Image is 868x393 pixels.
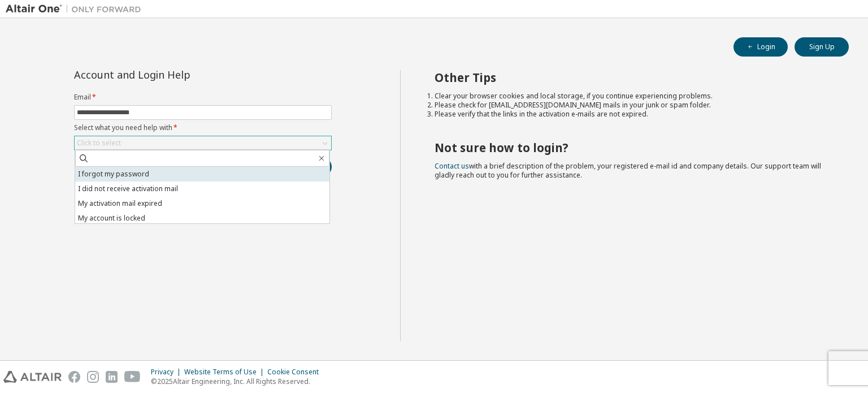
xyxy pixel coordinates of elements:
img: Altair One [6,3,147,15]
div: Account and Login Help [74,70,280,79]
img: youtube.svg [124,371,141,383]
button: Login [734,37,788,57]
label: Email [74,93,332,102]
h2: Other Tips [435,70,829,85]
img: instagram.svg [87,371,99,383]
div: Click to select [75,136,331,150]
div: Website Terms of Use [184,368,267,377]
li: Clear your browser cookies and local storage, if you continue experiencing problems. [435,92,829,101]
img: linkedin.svg [106,371,118,383]
button: Sign Up [795,37,849,57]
li: Please check for [EMAIL_ADDRESS][DOMAIN_NAME] mails in your junk or spam folder. [435,101,829,110]
img: altair_logo.svg [3,371,62,383]
img: facebook.svg [68,371,80,383]
p: © 2025 Altair Engineering, Inc. All Rights Reserved. [151,377,325,386]
a: Contact us [435,161,469,171]
h2: Not sure how to login? [435,140,829,155]
div: Privacy [151,368,184,377]
span: with a brief description of the problem, your registered e-mail id and company details. Our suppo... [435,161,821,180]
div: Click to select [77,139,121,148]
li: Please verify that the links in the activation e-mails are not expired. [435,110,829,119]
label: Select what you need help with [74,123,332,132]
div: Cookie Consent [267,368,325,377]
li: I forgot my password [75,167,329,182]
